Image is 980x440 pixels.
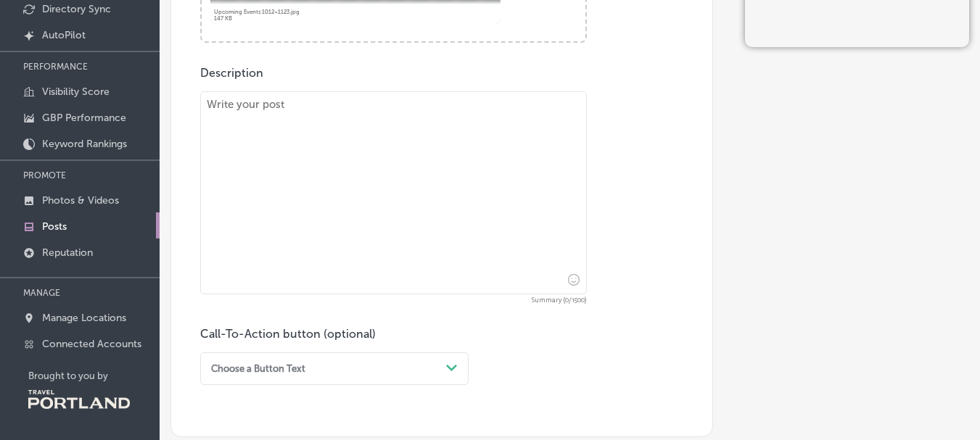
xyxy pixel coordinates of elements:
label: Call-To-Action button (optional) [200,327,376,341]
span: Insert emoji [561,271,580,289]
p: AutoPilot [42,29,86,41]
div: Choose a Button Text [211,363,305,374]
p: Connected Accounts [42,338,141,350]
p: Manage Locations [42,312,126,324]
label: Description [200,66,263,80]
span: Summary (0/1500) [200,297,587,304]
p: Posts [42,220,67,233]
p: Brought to you by [28,370,160,381]
p: Photos & Videos [42,194,119,207]
p: Visibility Score [42,86,110,98]
p: Keyword Rankings [42,138,127,150]
img: Travel Portland [28,390,130,409]
p: GBP Performance [42,112,126,124]
p: Reputation [42,246,93,259]
p: Directory Sync [42,3,111,15]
